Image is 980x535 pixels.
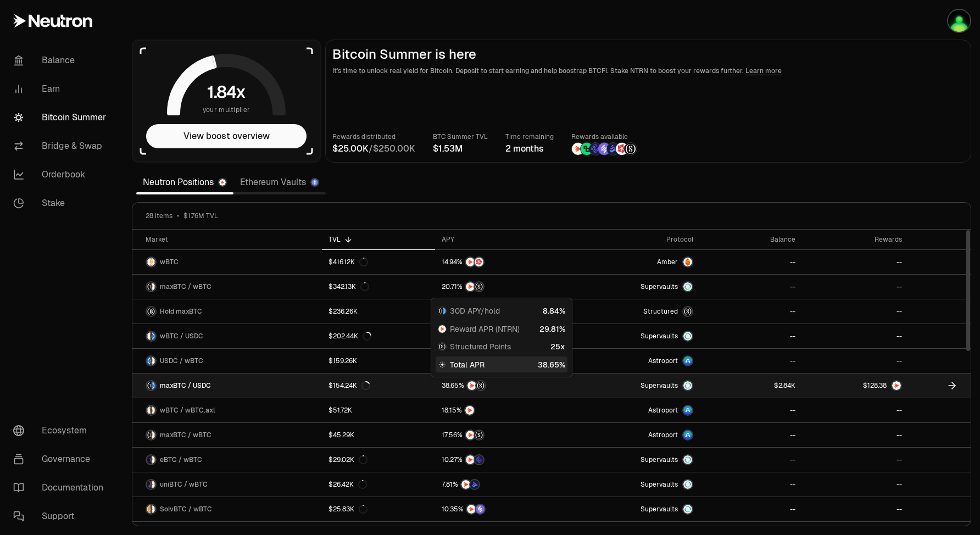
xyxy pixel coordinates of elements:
a: Orderbook [4,160,119,189]
span: Astroport [648,406,678,415]
img: Supervaults [683,505,692,514]
img: NTRN [465,406,474,415]
p: Rewards distributed [332,131,415,142]
a: $236.26K [322,299,435,324]
a: -- [802,398,909,422]
a: -- [802,349,909,373]
p: Rewards available [571,131,637,142]
a: StructuredmaxBTC [567,299,700,324]
img: USDC Logo [443,307,446,315]
a: NTRNBedrock Diamonds [435,472,567,497]
img: wBTC Logo [152,455,155,464]
a: Ecosystem [4,416,119,445]
span: 28 items [146,211,172,220]
span: 30D APY/hold [450,305,500,316]
a: maxBTC LogowBTC LogomaxBTC / wBTC [132,423,322,447]
p: It's time to unlock real yield for Bitcoin. Deposit to start earning and help boostrap BTCFi. Sta... [332,65,964,76]
p: BTC Summer TVL [433,131,488,142]
span: Supervaults [641,282,678,291]
a: SolvBTC LogowBTC LogoSolvBTC / wBTC [132,497,322,521]
img: maxBTC [683,307,692,316]
span: Supervaults [641,381,678,390]
img: wBTC Logo [147,406,151,415]
button: NTRNEtherFi Points [442,454,560,465]
span: Supervaults [641,332,678,341]
img: NTRN [572,143,584,155]
a: Astroport [567,349,700,373]
img: maxBTC Logo [147,431,151,439]
div: APY [442,235,560,244]
a: Stake [4,189,119,218]
p: Time remaining [505,131,554,142]
img: EtherFi Points [475,455,483,464]
img: Structured Points [476,381,485,390]
img: Solv Points [598,143,610,155]
a: Learn more [745,66,782,75]
h2: Bitcoin Summer is here [332,47,964,62]
a: -- [802,423,909,447]
span: Structured [643,307,678,316]
div: $25.83K [328,505,367,514]
a: NTRNMars Fragments [435,250,567,274]
button: NTRNMars Fragments [442,257,560,267]
a: Support [4,502,119,531]
div: 2 months [505,142,554,155]
img: eBTC Logo [147,455,151,464]
a: SupervaultsSupervaults [567,448,700,472]
a: Balance [4,46,119,75]
a: $416.12K [322,250,435,274]
span: maxBTC / wBTC [160,282,211,291]
button: NTRN [442,405,560,416]
a: -- [802,497,909,521]
button: NTRNBedrock Diamonds [442,479,560,490]
a: SupervaultsSupervaults [567,374,700,398]
span: wBTC / USDC [160,332,203,341]
img: wBTC Logo [152,356,155,365]
a: AmberAmber [567,250,700,274]
img: wBTC Logo [147,332,151,341]
img: wBTC Logo [147,258,155,266]
a: Ethereum Vaults [233,171,326,193]
img: Supervaults [683,282,692,291]
a: -- [802,275,909,299]
img: Structured Points [625,143,637,155]
div: Market [146,235,315,244]
img: maxBTC Logo [147,282,151,291]
a: Bridge & Swap [4,132,119,160]
a: -- [700,472,802,497]
button: NTRNStructured Points [442,281,560,292]
a: -- [700,324,802,348]
a: -- [802,472,909,497]
a: Governance [4,445,119,473]
div: 25x [550,341,565,352]
a: -- [700,423,802,447]
a: maxBTC LogoUSDC LogomaxBTC / USDC [132,374,322,398]
img: NTRN [466,455,475,464]
div: Protocol [573,235,693,244]
span: Supervaults [641,455,678,464]
a: -- [700,398,802,422]
a: $154.24K [322,374,435,398]
a: Bitcoin Summer [4,103,119,132]
div: / [332,142,415,155]
img: Llewyn Terra [948,10,970,32]
a: USDC LogowBTC LogoUSDC / wBTC [132,349,322,373]
div: $236.26K [328,307,358,316]
img: wBTC Logo [152,480,155,489]
a: SupervaultsSupervaults [567,275,700,299]
a: $202.44K [322,324,435,348]
span: wBTC [160,258,179,266]
a: $342.13K [322,275,435,299]
img: Solv Points [476,505,485,514]
img: maxBTC Logo [438,307,442,315]
span: wBTC / wBTC.axl [160,406,215,415]
span: Total APR [450,359,485,370]
img: NTRN [466,282,475,291]
img: NTRN [466,258,475,266]
a: $25.83K [322,497,435,521]
img: wBTC Logo [152,431,155,439]
a: wBTC LogowBTC [132,250,322,274]
span: Supervaults [641,480,678,489]
img: Mars Fragments [616,143,628,155]
img: Structured Points [475,282,483,291]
